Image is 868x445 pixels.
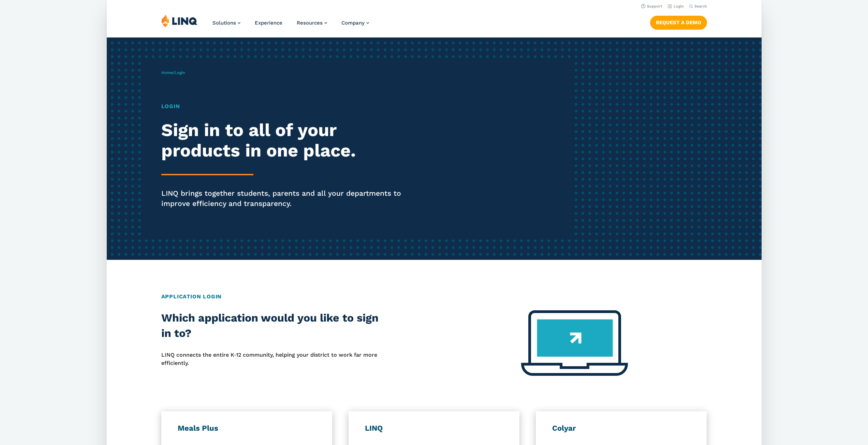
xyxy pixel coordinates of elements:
a: Company [341,20,369,26]
a: Request a Demo [650,16,707,29]
a: Resources [297,20,327,26]
a: Solutions [212,20,240,26]
span: Company [341,20,365,26]
h2: Which application would you like to sign in to? [161,310,379,341]
h2: Sign in to all of your products in one place. [161,120,414,161]
p: LINQ brings together students, parents and all your departments to improve efficiency and transpa... [161,188,414,209]
span: Login [175,70,185,75]
h2: Application Login [161,293,707,301]
h3: Meals Plus [178,424,316,433]
span: Resources [297,20,323,26]
a: Login [667,4,683,9]
span: Search [694,4,707,9]
nav: Button Navigation [650,14,707,29]
nav: Primary Navigation [212,14,369,37]
nav: Utility Navigation [107,2,762,10]
a: Home [161,70,173,75]
h3: LINQ [365,424,503,433]
span: / [161,70,185,75]
span: Solutions [212,20,236,26]
img: LINQ | K‑12 Software [161,14,197,27]
a: Support [641,4,662,9]
h1: Login [161,102,414,110]
h3: Colyar [552,424,690,433]
a: Experience [255,20,282,26]
button: Open Search Bar [689,4,707,9]
p: LINQ connects the entire K‑12 community, helping your district to work far more efficiently. [161,351,379,368]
